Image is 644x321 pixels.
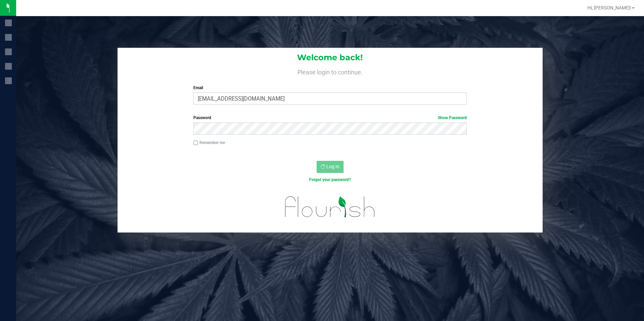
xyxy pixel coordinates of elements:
[193,115,211,120] span: Password
[277,190,383,224] img: flourish_logo.svg
[193,85,467,91] label: Email
[118,67,543,75] h4: Please login to continue.
[193,141,198,145] input: Remember me
[118,53,543,62] h1: Welcome back!
[193,140,225,146] label: Remember me
[309,177,351,182] a: Forgot your password?
[587,5,631,10] span: Hi, [PERSON_NAME]!
[438,115,467,120] a: Show Password
[317,161,344,173] button: Log In
[326,164,340,169] span: Log In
